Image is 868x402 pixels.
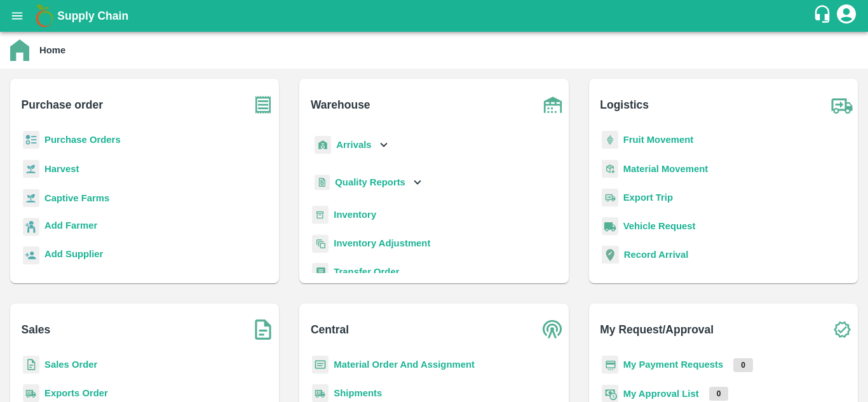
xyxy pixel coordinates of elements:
[602,189,618,207] img: delivery
[23,189,39,208] img: harvest
[312,356,329,374] img: centralMaterial
[315,175,330,191] img: qualityReport
[537,89,569,121] img: warehouse
[39,45,65,55] b: Home
[312,170,424,196] div: Quality Reports
[44,247,103,264] a: Add Supplier
[537,314,569,345] img: central
[44,164,79,174] a: Harvest
[600,321,714,338] b: My Request/Approval
[44,249,103,259] b: Add Supplier
[32,3,57,29] img: logo
[334,359,475,370] a: Material Order And Assignment
[312,263,329,281] img: whTransfer
[826,89,858,121] img: truck
[334,238,430,248] a: Inventory Adjustment
[44,388,108,398] a: Exports Order
[826,314,858,345] img: check
[311,321,349,338] b: Central
[44,220,97,231] b: Add Farmer
[312,206,329,224] img: whInventory
[334,210,376,220] a: Inventory
[623,164,709,174] a: Material Movement
[311,96,370,114] b: Warehouse
[733,358,753,372] p: 0
[23,159,39,178] img: harvest
[247,314,279,345] img: soSales
[247,89,279,121] img: purchase
[335,177,405,187] b: Quality Reports
[23,131,39,149] img: reciept
[336,140,371,150] b: Arrivals
[23,246,39,265] img: supplier
[623,389,699,399] a: My Approval List
[10,39,29,61] img: home
[600,96,649,114] b: Logistics
[312,234,329,253] img: inventory
[623,221,696,231] a: Vehicle Request
[44,218,97,236] a: Add Farmer
[623,192,673,203] a: Export Trip
[602,246,619,264] img: recordArrival
[813,4,835,27] div: customer-support
[57,7,813,25] a: Supply Chain
[602,131,618,149] img: fruit
[623,359,724,370] a: My Payment Requests
[57,10,128,22] b: Supply Chain
[835,3,858,29] div: account of current user
[623,135,694,145] a: Fruit Movement
[23,356,39,374] img: sales
[23,218,39,236] img: farmer
[44,193,109,203] a: Captive Farms
[602,356,618,374] img: payment
[3,1,32,30] button: open drawer
[44,135,121,145] a: Purchase Orders
[315,136,331,154] img: whArrival
[312,131,391,159] div: Arrivals
[602,217,618,236] img: vehicle
[22,321,51,338] b: Sales
[602,159,618,178] img: material
[44,359,97,370] a: Sales Order
[334,267,399,277] a: Transfer Order
[334,388,382,398] a: Shipments
[22,96,103,114] b: Purchase order
[709,387,729,401] p: 0
[624,250,689,260] a: Record Arrival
